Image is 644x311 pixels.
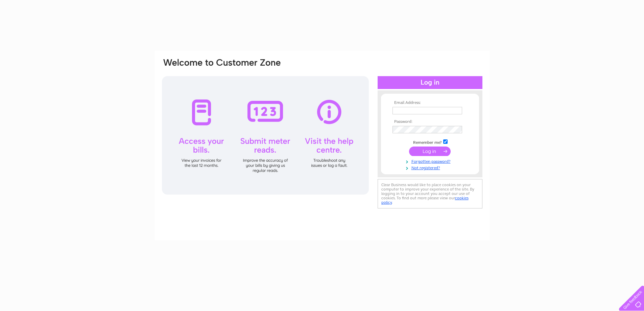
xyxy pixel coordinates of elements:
[381,196,469,205] a: cookies policy
[391,138,469,145] td: Remember me?
[378,179,482,208] div: Clear Business would like to place cookies on your computer to improve your experience of the sit...
[392,164,469,171] a: Not registered?
[391,119,469,124] th: Password:
[392,158,469,164] a: Forgotten password?
[391,101,469,105] th: Email Address:
[409,147,451,156] input: Submit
